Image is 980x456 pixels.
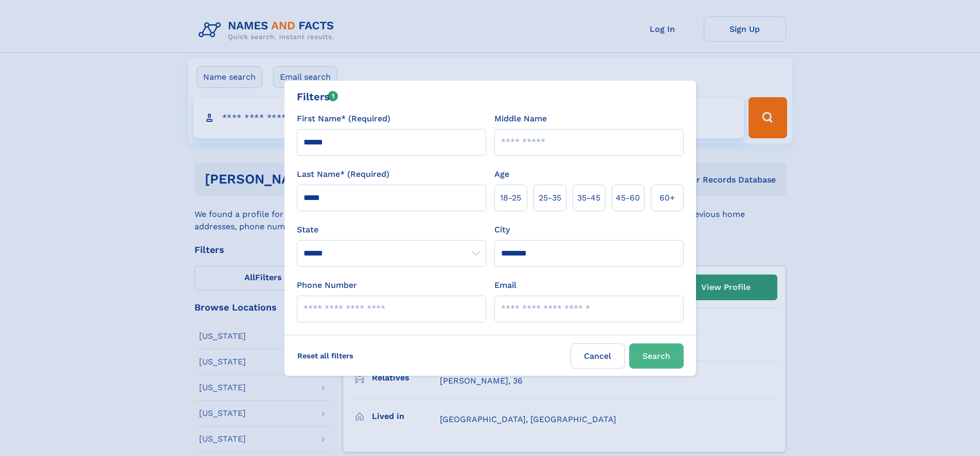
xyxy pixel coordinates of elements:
span: 25‑35 [539,192,561,204]
label: Middle Name [494,113,547,125]
span: 45‑60 [616,192,640,204]
span: 18‑25 [500,192,521,204]
label: Last Name* (Required) [297,168,389,180]
label: State [297,224,486,236]
button: Search [629,343,684,369]
label: Reset all filters [291,343,360,368]
label: First Name* (Required) [297,113,390,125]
span: 60+ [660,192,675,204]
label: Cancel [571,343,625,369]
div: Filters [297,89,338,104]
label: City [494,224,510,236]
span: 35‑45 [577,192,600,204]
label: Email [494,279,516,291]
label: Phone Number [297,279,357,291]
label: Age [494,168,509,180]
